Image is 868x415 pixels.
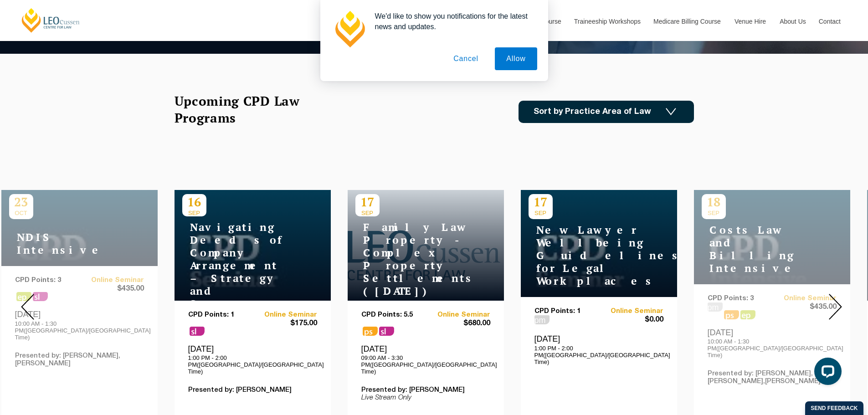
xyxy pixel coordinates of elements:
a: Online Seminar [599,307,663,315]
p: 1:00 PM - 2:00 PM([GEOGRAPHIC_DATA]/[GEOGRAPHIC_DATA] Time) [534,345,663,365]
p: 1:00 PM - 2:00 PM([GEOGRAPHIC_DATA]/[GEOGRAPHIC_DATA] Time) [188,354,317,375]
a: Online Seminar [252,311,317,319]
span: SEP [182,210,206,216]
p: CPD Points: 1 [534,307,599,315]
p: Presented by: [PERSON_NAME] [361,386,490,394]
img: Next [829,294,842,320]
span: pm [534,315,550,324]
img: Prev [21,294,34,320]
p: CPD Points: 5.5 [361,311,426,319]
span: $175.00 [252,319,317,328]
div: [DATE] [188,344,317,375]
span: ps [363,327,378,336]
a: Online Seminar [426,311,490,319]
span: $0.00 [599,315,663,325]
h2: Upcoming CPD Law Programs [175,92,323,126]
p: Presented by: [PERSON_NAME] [188,386,317,394]
p: 16 [182,194,206,210]
img: notification icon [331,11,368,47]
iframe: LiveChat chat widget [807,354,845,392]
p: Live Stream Only [361,394,490,402]
button: Allow [495,47,537,70]
h4: New Lawyer Wellbeing Guidelines for Legal Workplaces [529,224,642,287]
div: [DATE] [361,344,490,375]
img: Icon [666,108,676,116]
button: Cancel [442,47,490,70]
p: 09:00 AM - 3:30 PM([GEOGRAPHIC_DATA]/[GEOGRAPHIC_DATA] Time) [361,354,490,375]
span: $680.00 [426,319,490,328]
h4: Navigating Deeds of Company Arrangement – Strategy and Structure [182,221,296,310]
a: Sort by Practice Area of Law [519,101,694,123]
div: [DATE] [534,334,663,365]
p: 17 [355,194,380,210]
h4: Family Law Property - Complex Property Settlements ([DATE]) [355,221,469,297]
p: CPD Points: 1 [188,311,253,319]
span: SEP [529,210,553,216]
span: sl [379,327,394,336]
div: We'd like to show you notifications for the latest news and updates. [368,11,537,32]
p: 17 [529,194,553,210]
span: sl [190,327,205,336]
span: SEP [355,210,380,216]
